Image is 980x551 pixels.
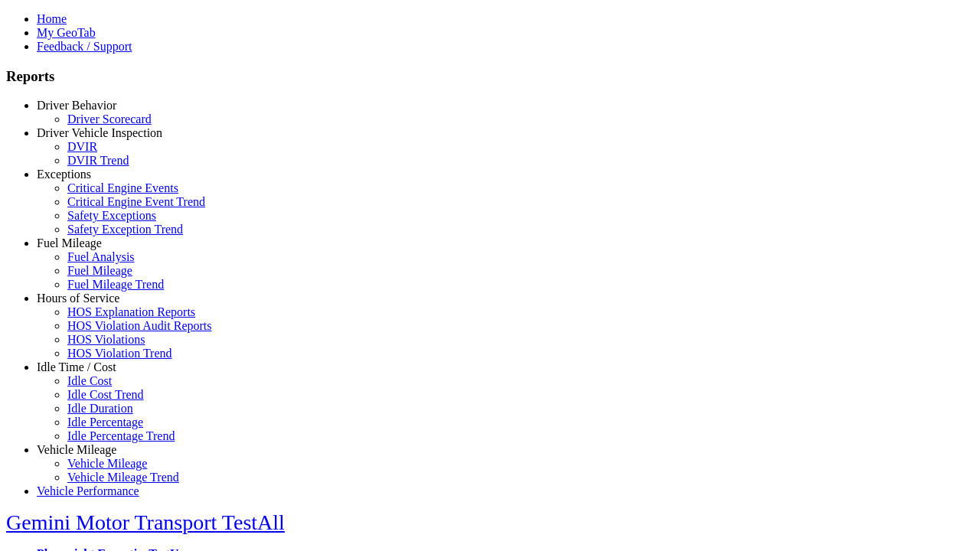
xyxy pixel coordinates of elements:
[6,68,974,85] h3: Reports
[67,154,129,167] a: DVIR Trend
[37,236,102,249] a: Fuel Mileage
[37,40,132,53] a: Feedback / Support
[67,140,97,153] a: DVIR
[37,12,67,25] a: Home
[67,319,212,332] a: HOS Violation Audit Reports
[67,195,205,208] a: Critical Engine Event Trend
[67,333,145,346] a: HOS Violations
[67,209,156,222] a: Safety Exceptions
[67,181,178,194] a: Critical Engine Events
[67,223,183,236] a: Safety Exception Trend
[37,484,139,497] a: Vehicle Performance
[67,347,172,360] a: HOS Violation Trend
[37,26,96,39] a: My GeoTab
[67,429,175,442] a: Idle Percentage Trend
[67,305,195,318] a: HOS Explanation Reports
[67,112,152,126] a: Driver Scorecard
[67,250,135,263] a: Fuel Analysis
[37,99,116,112] a: Driver Behavior
[37,168,91,181] a: Exceptions
[67,388,144,401] a: Idle Cost Trend
[67,416,143,429] a: Idle Percentage
[37,292,119,305] a: Hours of Service
[67,374,112,387] a: Idle Cost
[6,510,285,534] a: Gemini Motor Transport TestAll
[37,443,116,456] a: Vehicle Mileage
[37,360,116,373] a: Idle Time / Cost
[67,278,164,291] a: Fuel Mileage Trend
[67,471,179,484] a: Vehicle Mileage Trend
[37,126,162,139] a: Driver Vehicle Inspection
[67,402,133,415] a: Idle Duration
[67,264,132,277] a: Fuel Mileage
[67,457,147,470] a: Vehicle Mileage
